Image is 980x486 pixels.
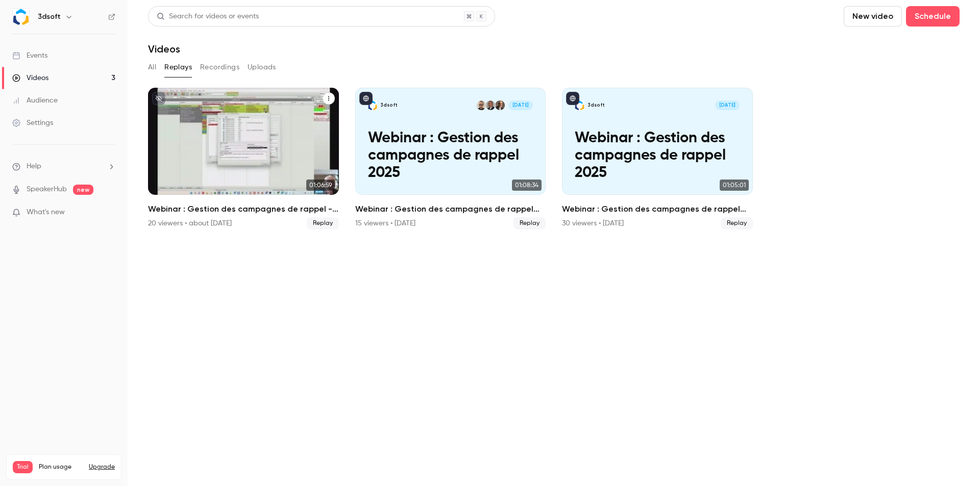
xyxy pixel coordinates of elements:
[566,92,579,105] button: published
[562,218,624,228] div: 30 viewers • [DATE]
[12,118,53,128] div: Settings
[27,207,65,218] span: What's new
[164,59,192,75] button: Replays
[562,88,753,229] li: Webinar : Gestion des campagnes de rappel 2025
[495,100,505,110] img: Alain Perrotton
[575,100,584,110] img: Webinar : Gestion des campagnes de rappel 2025
[844,6,902,27] button: New video
[355,88,546,229] li: Webinar : Gestion des campagnes de rappel 2025
[512,180,542,191] span: 01:08:34
[906,6,960,27] button: Schedule
[486,100,496,110] img: Philippe D'Angelo
[148,88,339,229] li: Webinar : Gestion des campagnes de rappel - airbag Takata
[13,461,33,473] span: Trial
[27,184,67,195] a: SpeakerHub
[39,463,83,471] span: Plan usage
[380,102,398,109] p: 3dsoft
[12,73,48,83] div: Videos
[148,88,339,229] a: 01:06:59Webinar : Gestion des campagnes de rappel - airbag Takata20 viewers • about [DATE]Replay
[562,203,753,215] h2: Webinar : Gestion des campagnes de rappel 2025
[148,203,339,215] h2: Webinar : Gestion des campagnes de rappel - airbag Takata
[200,59,239,75] button: Recordings
[715,100,740,110] span: [DATE]
[720,180,749,191] span: 01:05:01
[721,217,753,229] span: Replay
[355,218,415,228] div: 15 viewers • [DATE]
[12,95,58,106] div: Audience
[148,6,960,480] section: Videos
[562,88,753,229] a: Webinar : Gestion des campagnes de rappel 20253dsoft[DATE]Webinar : Gestion des campagnes de rapp...
[38,12,61,22] h6: 3dsoft
[359,92,373,105] button: published
[513,217,546,229] span: Replay
[368,100,378,110] img: Webinar : Gestion des campagnes de rappel 2025
[73,185,93,195] span: new
[307,217,339,229] span: Replay
[148,43,180,55] h1: Videos
[148,88,960,229] ul: Videos
[575,130,740,182] p: Webinar : Gestion des campagnes de rappel 2025
[27,161,41,172] span: Help
[248,59,276,75] button: Uploads
[12,161,115,172] li: help-dropdown-opener
[306,180,335,191] span: 01:06:59
[508,100,533,110] span: [DATE]
[148,218,232,228] div: 20 viewers • about [DATE]
[152,92,165,105] button: unpublished
[89,463,115,471] button: Upgrade
[355,88,546,229] a: Webinar : Gestion des campagnes de rappel 20253dsoftAlain PerrottonPhilippe D'AngeloPascal Louvio...
[13,9,29,25] img: 3dsoft
[587,102,605,109] p: 3dsoft
[12,50,47,61] div: Events
[148,59,156,75] button: All
[477,100,486,110] img: Pascal Louvion
[368,130,533,182] p: Webinar : Gestion des campagnes de rappel 2025
[355,203,546,215] h2: Webinar : Gestion des campagnes de rappel 2025
[157,11,259,22] div: Search for videos or events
